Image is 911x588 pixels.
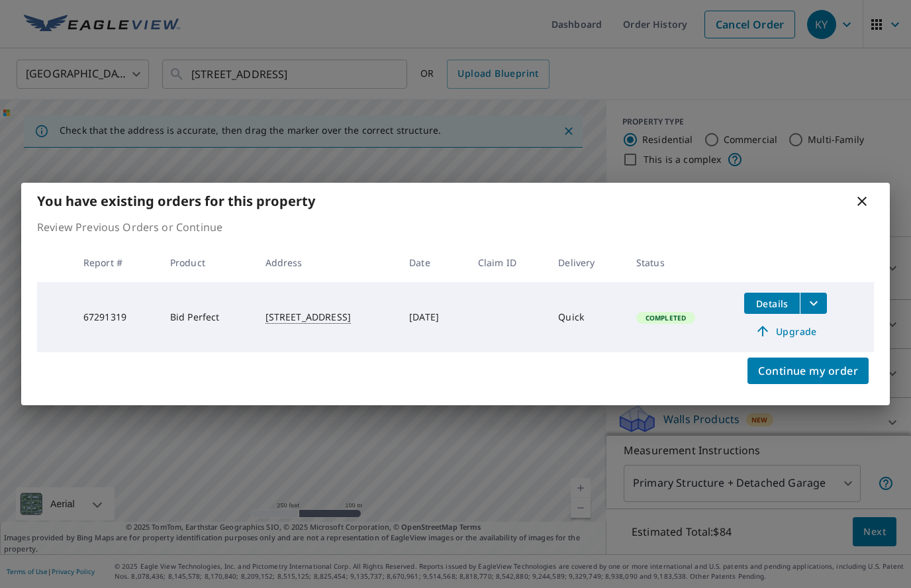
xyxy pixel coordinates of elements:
span: Upgrade [752,323,819,339]
th: Report # [73,243,160,282]
th: Status [626,243,734,282]
th: Date [399,243,467,282]
button: Continue my order [747,358,869,384]
th: Delivery [548,243,626,282]
b: You have existing orders for this property [37,192,315,210]
td: Bid Perfect [160,282,255,352]
p: Review Previous Orders or Continue [37,219,874,235]
td: Quick [548,282,626,352]
span: Continue my order [758,362,858,380]
td: [DATE] [399,282,467,352]
th: Address [255,243,399,282]
span: Completed [638,313,694,322]
button: detailsBtn-67291319 [744,293,800,314]
td: 67291319 [73,282,160,352]
th: Claim ID [467,243,548,282]
th: Product [160,243,255,282]
button: filesDropdownBtn-67291319 [800,293,827,314]
span: Details [752,297,792,310]
a: Upgrade [744,320,827,342]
